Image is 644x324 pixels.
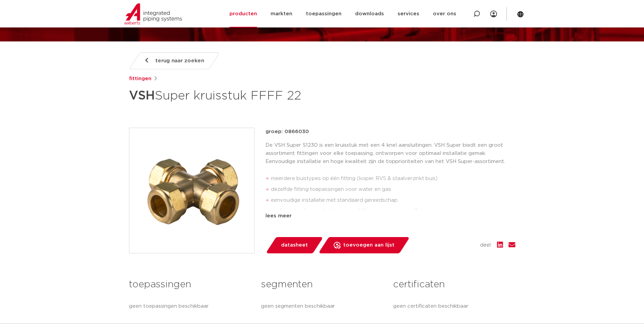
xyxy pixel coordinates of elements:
a: terug naar zoeken [129,52,220,69]
li: dezelfde fitting toepassingen voor water en gas [271,184,515,195]
p: geen segmenten beschikbaar [261,302,383,310]
span: toevoegen aan lijst [343,240,394,251]
div: lees meer [265,212,515,220]
h3: segmenten [261,278,383,291]
li: eenvoudige installatie met standaard gereedschap [271,195,515,206]
p: geen toepassingen beschikbaar [129,302,251,310]
p: geen certificaten beschikbaar [393,302,515,310]
p: De VSH Super S1230 is een kruisstuk met een 4 knel aansluitingen. VSH Super biedt een groot assor... [265,141,515,166]
img: Product Image for VSH Super kruisstuk FFFF 22 [129,128,254,253]
p: groep: 0866030 [265,128,515,136]
h1: Super kruisstuk FFFF 22 [129,86,384,106]
li: snelle verbindingstechnologie waarbij her-montage mogelijk is [271,206,515,217]
li: meerdere buistypes op één fitting (koper, RVS & staalverzinkt buis) [271,173,515,184]
h3: toepassingen [129,278,251,291]
h3: certificaten [393,278,515,291]
a: datasheet [265,237,323,253]
strong: VSH [129,90,155,102]
span: terug naar zoeken [155,55,204,66]
a: fittingen [129,75,151,83]
span: datasheet [281,240,308,251]
span: deel: [480,241,492,249]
